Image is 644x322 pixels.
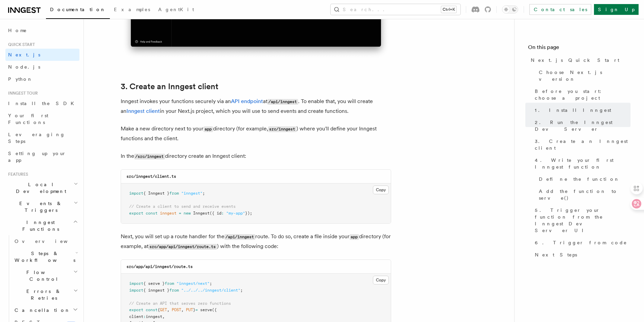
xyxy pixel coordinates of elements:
[12,266,79,285] button: Flow Control
[154,2,198,18] a: AgentKit
[532,237,630,249] a: 6. Trigger from code
[532,116,630,135] a: 2. Run the Inngest Dev Server
[212,307,217,312] span: ({
[5,91,38,96] span: Inngest tour
[12,307,70,314] span: Cancellation
[126,108,160,114] a: Inngest client
[121,151,391,161] p: In the directory create an Inngest client:
[535,88,630,101] span: Before you start: choose a project
[268,126,296,132] code: src/inngest
[146,211,158,216] span: const
[129,281,143,286] span: import
[129,307,143,312] span: export
[529,4,591,15] a: Contact sales
[331,4,460,15] button: Search...Ctrl+K
[5,24,79,36] a: Home
[158,307,160,312] span: {
[221,211,224,216] span: :
[5,197,79,216] button: Events & Triggers
[110,2,154,18] a: Examples
[50,7,106,12] span: Documentation
[245,211,252,216] span: });
[5,219,73,232] span: Inngest Functions
[114,7,150,12] span: Examples
[535,251,577,258] span: Next Steps
[129,191,143,196] span: import
[5,97,79,109] a: Install the SDK
[181,191,202,196] span: "inngest"
[204,126,213,132] code: app
[8,64,40,70] span: Node.js
[129,211,143,216] span: export
[12,247,79,266] button: Steps & Workflows
[121,232,391,251] p: Next, you will set up a route handler for the route. To do so, create a file inside your director...
[528,43,630,54] h4: On this page
[143,281,165,286] span: { serve }
[129,288,143,293] span: import
[5,200,74,214] span: Events & Triggers
[5,109,79,128] a: Your first Functions
[535,207,630,234] span: 5. Trigger your function from the Inngest Dev Server UI
[148,244,217,250] code: src/app/api/inngest/route.ts
[160,307,167,312] span: GET
[5,61,79,73] a: Node.js
[167,307,169,312] span: ,
[5,178,79,197] button: Local Development
[373,185,389,194] button: Copy
[441,6,456,13] kbd: Ctrl+K
[193,211,210,216] span: Inngest
[8,101,78,106] span: Install the SDK
[210,211,221,216] span: ({ id
[532,249,630,261] a: Next Steps
[129,301,231,306] span: // Create an API that serves zero functions
[535,157,630,170] span: 4. Write your first Inngest function
[224,234,255,240] code: /api/inngest
[143,191,169,196] span: { Inngest }
[267,99,298,105] code: /api/inngest
[181,288,240,293] span: "../../../inngest/client"
[146,307,158,312] span: const
[134,154,165,159] code: /src/inngest
[12,285,79,304] button: Errors & Retries
[536,173,630,185] a: Define the function
[539,69,630,82] span: Choose Next.js version
[146,314,162,319] span: inngest
[5,128,79,147] a: Leveraging Steps
[121,124,391,143] p: Make a new directory next to your directory (for example, ) where you'll define your Inngest func...
[532,135,630,154] a: 3. Create an Inngest client
[12,250,75,264] span: Steps & Workflows
[231,98,263,104] a: API endpoint
[532,204,630,237] a: 5. Trigger your function from the Inngest Dev Server UI
[176,281,210,286] span: "inngest/next"
[15,239,84,244] span: Overview
[172,307,181,312] span: POST
[46,2,110,19] a: Documentation
[12,269,73,282] span: Flow Control
[539,188,630,201] span: Add the function to serve()
[535,119,630,132] span: 2. Run the Inngest Dev Server
[536,66,630,85] a: Choose Next.js version
[5,42,35,47] span: Quick start
[126,174,176,179] code: src/inngest/client.ts
[200,307,212,312] span: serve
[184,211,191,216] span: new
[186,307,193,312] span: PUT
[160,211,176,216] span: inngest
[8,52,40,57] span: Next.js
[5,73,79,85] a: Python
[532,104,630,116] a: 1. Install Inngest
[179,211,181,216] span: =
[5,172,28,177] span: Features
[8,27,27,34] span: Home
[121,97,391,116] p: Inngest invokes your functions securely via an at . To enable that, you will create an in your Ne...
[539,176,620,182] span: Define the function
[165,281,174,286] span: from
[121,82,218,91] a: 3. Create an Inngest client
[535,107,611,114] span: 1. Install Inngest
[162,314,165,319] span: ,
[240,288,243,293] span: ;
[169,191,179,196] span: from
[5,147,79,166] a: Setting up your app
[126,264,193,269] code: src/app/api/inngest/route.ts
[8,113,48,125] span: Your first Functions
